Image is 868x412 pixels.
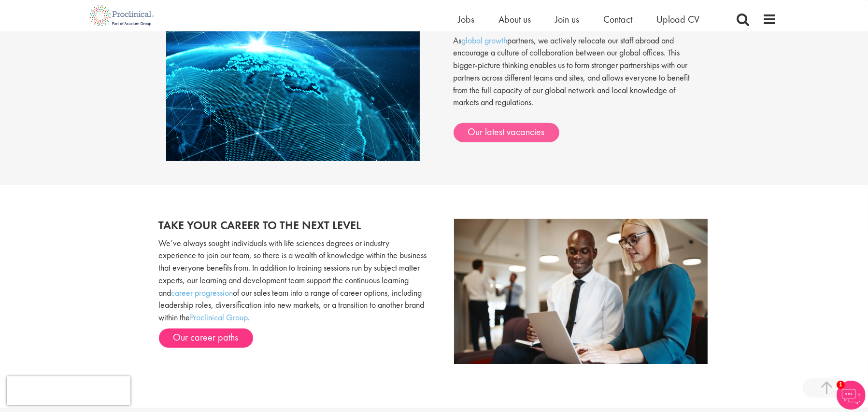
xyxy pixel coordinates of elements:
h2: Take your career to the next level [159,219,427,232]
a: Join us [555,13,580,26]
a: Upload CV [657,13,700,26]
img: Chatbot [837,381,866,410]
a: Jobs [458,13,475,26]
a: Contact [604,13,633,26]
a: Our career paths [159,329,253,348]
a: career progression [171,287,233,298]
a: About us [499,13,531,26]
span: 1 [837,381,845,389]
iframe: reCAPTCHA [7,376,130,405]
p: We’ve always sought individuals with life sciences degrees or industry experience to join our tea... [159,237,427,324]
a: Our latest vacancies [454,123,559,142]
p: As partners, we actively relocate our staff abroad and encourage a culture of collaboration betwe... [454,34,702,118]
a: Proclinical Group [190,312,248,323]
a: global growth [462,35,508,46]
